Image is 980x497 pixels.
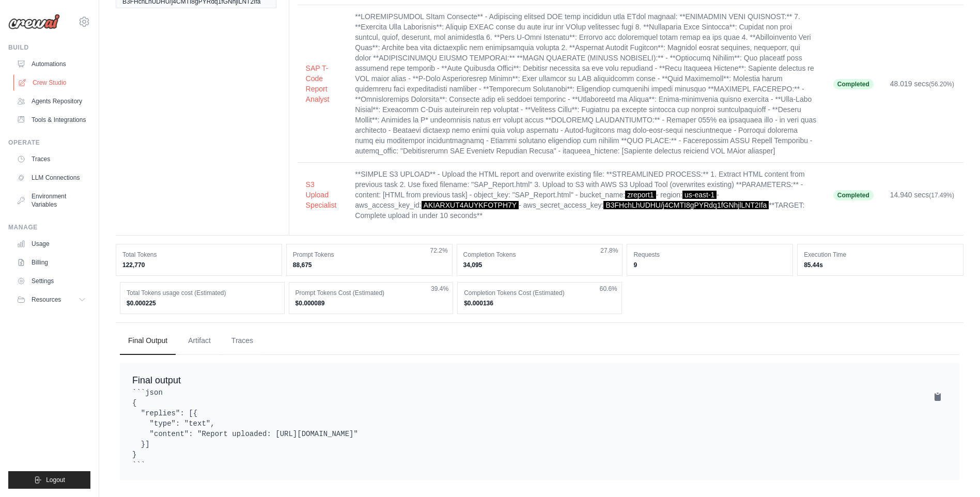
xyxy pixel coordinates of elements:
[12,151,90,167] a: Traces
[306,179,339,210] button: S3 Upload Specialist
[293,261,446,269] dd: 88,675
[804,261,957,269] dd: 85.44s
[882,163,963,227] td: 14.940 secs
[600,246,618,255] span: 27.8%
[13,74,91,91] a: Crew Studio
[603,201,769,209] span: B3FHchLhUDHU/j4CMTI8gPYRdq1fGNhjlLNT2Ifa
[929,192,954,199] span: (17.49%)
[8,471,90,489] button: Logout
[12,93,90,110] a: Agents Repository
[464,299,615,307] dd: $0.000136
[8,223,90,231] div: Manage
[347,5,825,163] td: **LOREMIPSUMDOL SItam Consecte** - Adipiscing elitsed DOE temp incididun utla ETdol magnaal: **EN...
[295,289,447,297] dt: Prompt Tokens Cost (Estimated)
[132,387,947,470] pre: ```json { "replies": [{ "type": "text", "content": "Report uploaded: [URL][DOMAIN_NAME]" }] } ```
[12,254,90,271] a: Billing
[223,327,261,355] button: Traces
[347,163,825,227] td: **SIMPLE S3 UPLOAD** - Upload the HTML report and overwrite existing file: **STREAMLINED PROCESS:...
[127,289,278,297] dt: Total Tokens usage cost (Estimated)
[600,285,617,293] span: 60.6%
[464,289,615,297] dt: Completion Tokens Cost (Estimated)
[633,251,786,259] dt: Requests
[180,327,219,355] button: Artifact
[625,191,656,199] span: zreport1
[46,476,65,484] span: Logout
[127,299,278,307] dd: $0.000225
[8,43,90,52] div: Build
[306,63,339,104] button: SAP T-Code Report Analyst
[132,375,181,385] span: Final output
[682,191,717,199] span: us-east-1
[463,261,616,269] dd: 34,095
[833,190,874,200] span: Completed
[882,5,963,163] td: 48.019 secs
[804,251,957,259] dt: Execution Time
[122,261,275,269] dd: 122,770
[122,251,275,259] dt: Total Tokens
[833,79,874,89] span: Completed
[293,251,446,259] dt: Prompt Tokens
[431,285,448,293] span: 39.4%
[8,138,90,147] div: Operate
[422,201,519,209] span: AKIARXUT4AUYKFOTPH7Y
[463,251,616,259] dt: Completion Tokens
[12,236,90,252] a: Usage
[928,447,980,497] iframe: Chat Widget
[12,112,90,128] a: Tools & Integrations
[120,327,176,355] button: Final Output
[430,246,448,255] span: 72.2%
[295,299,447,307] dd: $0.000089
[12,188,90,213] a: Environment Variables
[929,81,954,88] span: (56.20%)
[8,14,60,29] img: Logo
[633,261,786,269] dd: 9
[32,296,61,304] span: Resources
[12,291,90,308] button: Resources
[12,56,90,72] a: Automations
[12,273,90,289] a: Settings
[12,169,90,186] a: LLM Connections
